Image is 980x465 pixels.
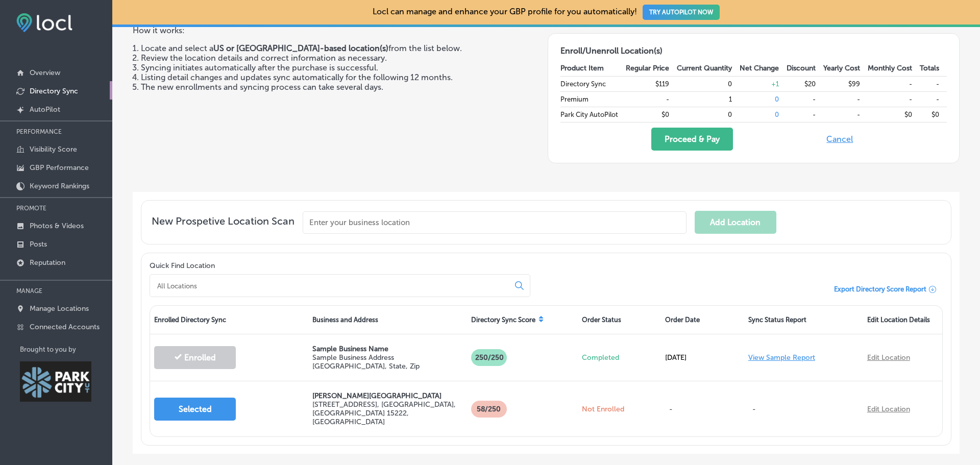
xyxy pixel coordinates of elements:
[141,43,624,53] li: Locate and select a from the list below.
[20,346,112,353] p: Brought to you by
[823,128,856,151] button: Cancel
[582,353,657,362] p: Completed
[787,76,823,91] td: $20
[677,61,740,76] th: Current Quantity
[152,215,295,234] span: New Prospetive Location Scan
[30,222,84,230] p: Photos & Videos
[213,43,388,53] strong: US or [GEOGRAPHIC_DATA]-based location(s)
[787,91,823,107] td: -
[150,261,215,270] label: Quick Find Location
[30,240,47,249] p: Posts
[20,361,91,402] img: Park City
[868,91,920,107] td: -
[30,323,100,331] p: Connected Accounts
[141,72,624,82] li: Listing detail changes and updates sync automatically for the following 12 months.
[141,82,624,92] li: The new enrollments and syncing process can take several days.
[677,76,740,91] td: 0
[312,391,462,400] p: [PERSON_NAME][GEOGRAPHIC_DATA]
[920,76,947,91] td: -
[740,61,787,76] th: Net Change
[651,128,733,151] button: Proceed & Pay
[868,76,920,91] td: -
[834,285,926,293] span: Export Directory Score Report
[30,258,65,267] p: Reputation
[154,346,236,369] button: Enrolled
[823,91,868,107] td: -
[863,306,942,334] div: Edit Location Details
[920,107,947,122] td: $0
[312,400,462,426] p: [STREET_ADDRESS] , [GEOGRAPHIC_DATA], [GEOGRAPHIC_DATA] 15222, [GEOGRAPHIC_DATA]
[578,306,661,334] div: Order Status
[560,91,626,107] td: Premium
[868,107,920,122] td: $0
[626,76,677,91] td: $119
[744,306,863,334] div: Sync Status Report
[467,306,578,334] div: Directory Sync Score
[560,76,626,91] td: Directory Sync
[665,395,688,424] p: -
[920,61,947,76] th: Totals
[312,362,462,371] p: [GEOGRAPHIC_DATA], State, Zip
[626,107,677,122] td: $0
[787,61,823,76] th: Discount
[787,107,823,122] td: -
[626,61,677,76] th: Regular Price
[16,13,72,32] img: fda3e92497d09a02dc62c9cd864e3231.png
[308,306,467,334] div: Business and Address
[312,345,462,353] p: Sample Business Name
[748,353,815,362] a: View Sample Report
[677,91,740,107] td: 1
[695,211,776,234] button: Add Location
[154,398,236,421] button: Selected
[471,401,507,418] p: 58 /250
[823,107,868,122] td: -
[823,76,868,91] td: $99
[661,306,744,334] div: Order Date
[582,405,657,413] p: Not Enrolled
[867,405,910,413] a: Edit Location
[141,53,624,63] li: Review the location details and correct information as necessary.
[141,63,624,72] li: Syncing initiates automatically after the purchase is successful.
[748,395,859,424] p: -
[868,61,920,76] th: Monthly Cost
[560,107,626,122] td: Park City AutoPilot
[156,281,507,290] input: All Locations
[867,353,910,362] a: Edit Location
[740,91,787,107] td: 0
[560,61,626,76] th: Product Item
[740,76,787,91] td: + 1
[740,107,787,122] td: 0
[560,46,947,56] h2: Enroll/Unenroll Location(s)
[30,163,89,172] p: GBP Performance
[30,68,60,77] p: Overview
[920,91,947,107] td: -
[661,343,744,372] div: [DATE]
[303,211,687,234] input: Enter your business location
[30,182,89,190] p: Keyword Rankings
[312,353,462,362] p: Sample Business Address
[30,145,77,154] p: Visibility Score
[677,107,740,122] td: 0
[30,304,89,313] p: Manage Locations
[471,349,507,366] p: 250/250
[150,306,308,334] div: Enrolled Directory Sync
[626,91,677,107] td: -
[30,87,78,95] p: Directory Sync
[30,105,60,114] p: AutoPilot
[643,5,720,20] button: TRY AUTOPILOT NOW
[823,61,868,76] th: Yearly Cost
